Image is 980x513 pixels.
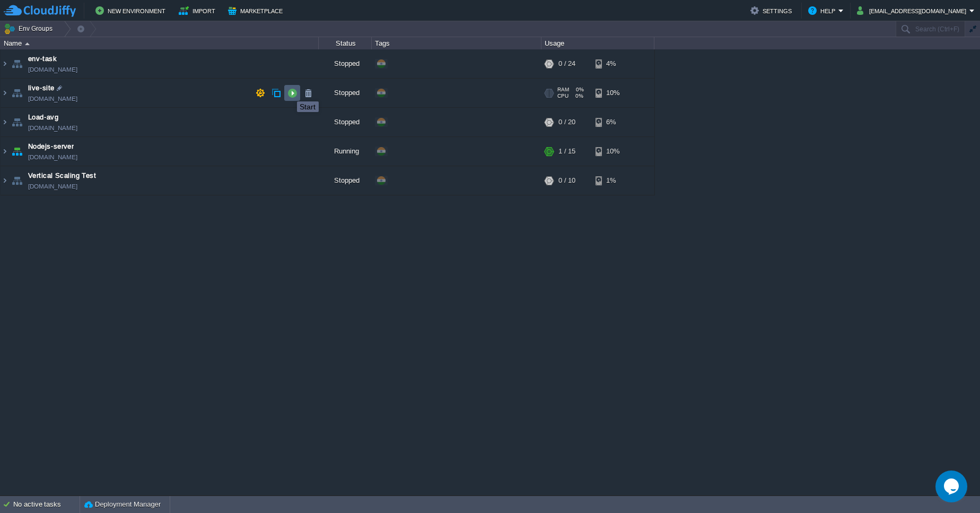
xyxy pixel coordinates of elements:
a: Load-avg [28,112,58,123]
div: Running [319,137,372,166]
span: CPU [557,93,568,99]
img: AMDAwAAAACH5BAEAAAAALAAAAAABAAEAAAICRAEAOw== [1,137,9,166]
div: Usage [542,37,654,49]
div: 1 / 15 [558,137,575,166]
a: [DOMAIN_NAME] [28,181,77,192]
img: AMDAwAAAACH5BAEAAAAALAAAAAABAAEAAAICRAEAOw== [1,79,9,107]
div: Status [319,37,371,49]
button: Env Groups [4,21,56,36]
img: AMDAwAAAACH5BAEAAAAALAAAAAABAAEAAAICRAEAOw== [10,49,24,78]
button: New Environment [95,4,169,17]
a: [DOMAIN_NAME] [28,152,77,163]
img: AMDAwAAAACH5BAEAAAAALAAAAAABAAEAAAICRAEAOw== [10,108,24,136]
div: Tags [372,37,541,49]
img: CloudJiffy [4,4,76,18]
span: 0% [573,87,584,93]
button: Marketplace [228,4,286,17]
div: Stopped [319,79,372,107]
img: AMDAwAAAACH5BAEAAAAALAAAAAABAAEAAAICRAEAOw== [10,79,24,107]
div: 0 / 10 [558,166,575,195]
img: AMDAwAAAACH5BAEAAAAALAAAAAABAAEAAAICRAEAOw== [1,108,9,136]
button: Settings [750,4,795,17]
span: [DOMAIN_NAME] [28,64,77,75]
div: No active tasks [13,496,80,513]
span: [DOMAIN_NAME] [28,123,77,133]
div: Start [300,102,316,111]
div: Stopped [319,108,372,136]
button: Help [808,4,838,17]
img: AMDAwAAAACH5BAEAAAAALAAAAAABAAEAAAICRAEAOw== [25,42,30,45]
a: Vertical Scaling Test [28,170,96,181]
button: Deployment Manager [84,499,161,510]
img: AMDAwAAAACH5BAEAAAAALAAAAAABAAEAAAICRAEAOw== [1,49,9,78]
span: 0% [573,93,583,99]
div: 4% [596,49,630,78]
a: Nodejs-server [28,141,74,152]
a: live-site [28,83,55,93]
div: Stopped [319,166,372,195]
button: [EMAIL_ADDRESS][DOMAIN_NAME] [857,4,969,17]
span: RAM [557,87,569,93]
img: AMDAwAAAACH5BAEAAAAALAAAAAABAAEAAAICRAEAOw== [1,166,9,195]
img: AMDAwAAAACH5BAEAAAAALAAAAAABAAEAAAICRAEAOw== [10,166,24,195]
div: 0 / 20 [558,108,575,136]
a: env-task [28,54,57,64]
div: 10% [596,137,630,166]
img: AMDAwAAAACH5BAEAAAAALAAAAAABAAEAAAICRAEAOw== [10,137,24,166]
iframe: chat widget [935,471,969,502]
div: 10% [596,79,630,107]
div: Name [1,37,318,49]
a: [DOMAIN_NAME] [28,93,77,104]
div: Stopped [319,49,372,78]
button: Import [179,4,218,17]
div: 0 / 24 [558,49,575,78]
div: 1% [596,166,630,195]
div: 6% [596,108,630,136]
